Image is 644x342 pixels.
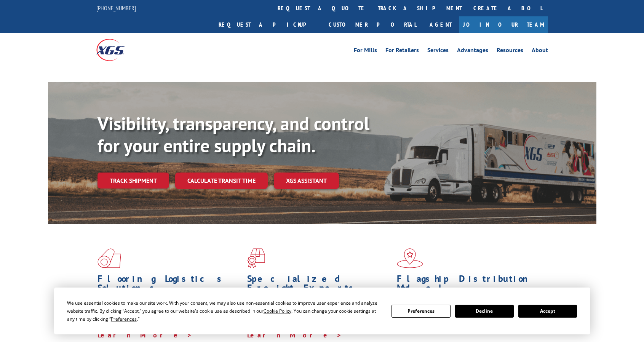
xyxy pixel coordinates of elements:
[455,305,514,318] button: Decline
[247,331,342,339] a: Learn More >
[497,47,523,56] a: Resources
[274,173,339,189] a: XGS ASSISTANT
[385,47,419,56] a: For Retailers
[354,47,377,56] a: For Mills
[323,16,422,33] a: Customer Portal
[97,173,169,189] a: Track shipment
[247,248,265,268] img: xgs-icon-focused-on-flooring-red
[397,248,423,268] img: xgs-icon-flagship-distribution-model-red
[247,274,391,296] h1: Specialized Freight Experts
[397,274,541,296] h1: Flagship Distribution Model
[54,288,590,334] div: Cookie Consent Prompt
[97,112,369,157] b: Visibility, transparency, and control for your entire supply chain.
[96,4,136,12] a: [PHONE_NUMBER]
[97,248,121,268] img: xgs-icon-total-supply-chain-intelligence-red
[175,173,268,189] a: Calculate transit time
[111,316,137,322] span: Preferences
[422,16,459,33] a: Agent
[518,305,577,318] button: Accept
[392,305,450,318] button: Preferences
[67,299,382,323] div: We use essential cookies to make our site work. With your consent, we may also use non-essential ...
[427,47,449,56] a: Services
[532,47,548,56] a: About
[97,274,241,296] h1: Flooring Logistics Solutions
[213,16,323,33] a: Request a pickup
[459,16,548,33] a: Join Our Team
[97,331,192,339] a: Learn More >
[264,308,291,314] span: Cookie Policy
[457,47,488,56] a: Advantages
